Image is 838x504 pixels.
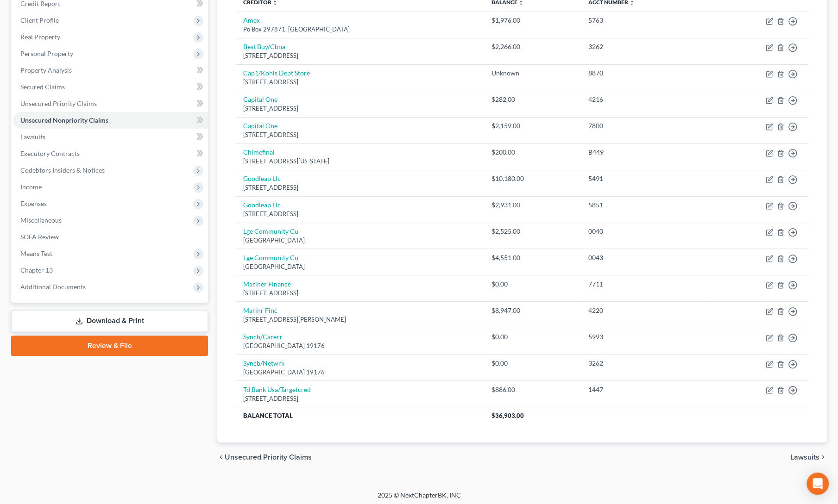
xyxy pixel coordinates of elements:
span: Means Test [20,249,52,257]
span: $36,903.00 [491,412,524,419]
a: Secured Claims [13,79,208,95]
a: Unsecured Priority Claims [13,95,208,112]
div: [GEOGRAPHIC_DATA] 19176 [243,368,477,377]
div: 0043 [588,253,699,262]
div: $1,976.00 [491,16,573,25]
div: 8870 [588,68,699,78]
div: 0040 [588,227,699,236]
div: Po Box 297871, [GEOGRAPHIC_DATA] [243,25,477,34]
a: Review & File [11,336,208,356]
a: Goodleap Llc [243,201,281,209]
a: Cap1/Kohls Dept Store [243,69,310,77]
div: $10,180.00 [491,174,573,183]
a: Capital One [243,95,277,103]
a: Download & Print [11,310,208,332]
div: [STREET_ADDRESS] [243,183,477,192]
div: Open Intercom Messenger [806,473,829,495]
div: [GEOGRAPHIC_DATA] [243,236,477,245]
div: 5763 [588,16,699,25]
a: Unsecured Nonpriority Claims [13,112,208,129]
div: [STREET_ADDRESS] [243,289,477,298]
a: Syncb/Netwrk [243,359,284,367]
div: [STREET_ADDRESS][US_STATE] [243,157,477,166]
div: 7800 [588,121,699,131]
span: Chapter 13 [20,266,53,274]
div: $0.00 [491,280,573,289]
a: Capital One [243,122,277,130]
div: $2,931.00 [491,200,573,210]
span: Lawsuits [790,454,819,461]
div: 1447 [588,385,699,394]
a: Lge Community Cu [243,254,298,261]
span: Unsecured Nonpriority Claims [20,116,108,124]
div: $0.00 [491,359,573,368]
span: Miscellaneous [20,216,62,224]
span: Unsecured Priority Claims [225,454,312,461]
div: [GEOGRAPHIC_DATA] [243,262,477,271]
div: $2,159.00 [491,121,573,131]
div: 7711 [588,280,699,289]
span: Unsecured Priority Claims [20,100,97,107]
div: $4,551.00 [491,253,573,262]
div: [GEOGRAPHIC_DATA] 19176 [243,342,477,350]
span: Property Analysis [20,66,72,74]
div: 5491 [588,174,699,183]
a: Best Buy/Cbna [243,43,285,50]
a: Td Bank Usa/Targetcred [243,386,311,393]
div: $282.00 [491,95,573,104]
div: [STREET_ADDRESS] [243,131,477,139]
div: [STREET_ADDRESS] [243,78,477,87]
span: Expenses [20,199,47,207]
a: Marinr Finc [243,306,277,314]
div: [STREET_ADDRESS] [243,210,477,218]
a: SOFA Review [13,229,208,245]
span: Additional Documents [20,283,86,291]
div: $8,947.00 [491,306,573,315]
a: Amex [243,16,260,24]
i: chevron_right [819,454,827,461]
button: chevron_left Unsecured Priority Claims [217,454,312,461]
span: Executory Contracts [20,149,80,157]
a: Mariner Finance [243,280,291,288]
a: Executory Contracts [13,145,208,162]
div: 5993 [588,332,699,342]
div: [STREET_ADDRESS] [243,394,477,403]
span: Codebtors Insiders & Notices [20,166,105,174]
span: Personal Property [20,50,73,57]
a: Goodleap Llc [243,174,281,182]
span: SOFA Review [20,233,59,241]
a: Lawsuits [13,129,208,145]
div: $200.00 [491,148,573,157]
span: Real Property [20,33,60,41]
i: chevron_left [217,454,225,461]
div: $2,525.00 [491,227,573,236]
div: [STREET_ADDRESS] [243,51,477,60]
a: Chimefinal [243,148,275,156]
a: Syncb/Carecr [243,333,283,341]
div: $2,266.00 [491,42,573,51]
div: 4216 [588,95,699,104]
div: 3262 [588,42,699,51]
span: Lawsuits [20,133,45,141]
span: Client Profile [20,16,59,24]
div: $886.00 [491,385,573,394]
a: Lge Community Cu [243,227,298,235]
span: Income [20,183,42,191]
th: Balance Total [236,407,484,424]
div: 4220 [588,306,699,315]
div: [STREET_ADDRESS] [243,104,477,113]
span: Secured Claims [20,83,65,91]
div: [STREET_ADDRESS][PERSON_NAME] [243,315,477,324]
div: Unknown [491,68,573,78]
a: Property Analysis [13,62,208,79]
div: B449 [588,148,699,157]
button: Lawsuits chevron_right [790,454,827,461]
div: $0.00 [491,332,573,342]
div: 5851 [588,200,699,210]
div: 3262 [588,359,699,368]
